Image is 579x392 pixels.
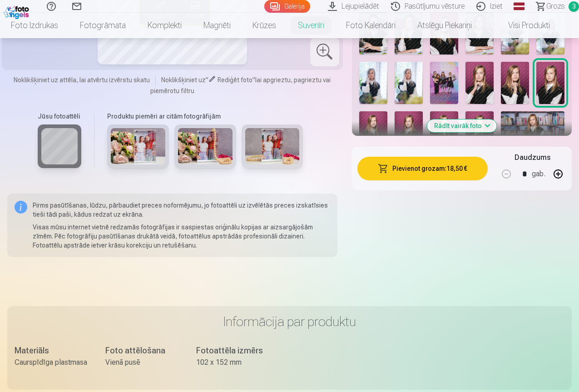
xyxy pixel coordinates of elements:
[218,76,252,84] span: Rediģēt foto
[105,357,178,368] div: Vienā pusē
[15,313,564,330] h3: Informācija par produktu
[137,13,193,38] a: Komplekti
[515,152,550,163] h5: Daudzums
[4,4,31,19] img: /fa1
[335,13,406,38] a: Foto kalendāri
[150,76,331,94] span: lai apgrieztu, pagrieztu vai piemērotu filtru
[196,357,269,368] div: 102 x 152 mm
[105,344,178,357] div: Foto attēlošana
[14,75,150,84] span: Noklikšķiniet uz attēla, lai atvērtu izvērstu skatu
[206,76,208,84] span: "
[15,344,87,357] div: Materiāls
[38,112,81,121] h6: Jūsu fotoattēli
[406,13,483,38] a: Atslēgu piekariņi
[15,357,87,368] div: Caurspīdīga plastmasa
[69,13,137,38] a: Fotogrāmata
[242,13,287,38] a: Krūzes
[427,119,496,132] button: Rādīt vairāk foto
[196,344,269,357] div: Fotoattēla izmērs
[161,76,206,84] span: Noklikšķiniet uz
[252,76,255,84] span: "
[193,13,242,38] a: Magnēti
[357,157,488,180] button: Pievienot grozam:18,50 €
[33,201,330,219] p: Pirms pasūtīšanas, lūdzu, pārbaudiet preces noformējumu, jo fotoattēli uz izvēlētās preces izskat...
[33,223,330,250] p: Visas mūsu internet vietnē redzamās fotogrāfijas ir saspiestas oriģinālu kopijas ar aizsargājošām...
[546,1,565,12] span: Grozs
[569,1,579,12] span: 3
[532,163,545,185] div: gab.
[287,13,335,38] a: Suvenīri
[483,13,561,38] a: Visi produkti
[104,112,307,121] h6: Produktu piemēri ar citām fotogrāfijām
